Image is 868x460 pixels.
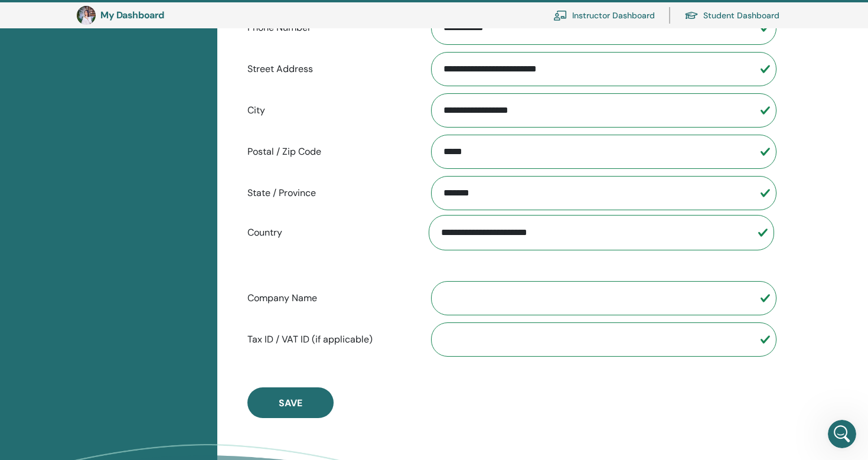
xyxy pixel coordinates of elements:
label: Company Name [239,287,420,309]
span: Save [279,397,302,409]
a: Instructor Dashboard [553,2,655,28]
label: City [239,99,420,122]
h3: My Dashboard [100,9,218,21]
label: Tax ID / VAT ID (if applicable) [239,328,420,351]
img: default.jpg [77,6,96,25]
label: Street Address [239,58,420,80]
iframe: Intercom live chat [828,420,856,448]
label: State / Province [239,182,420,204]
label: Postal / Zip Code [239,141,420,163]
img: chalkboard-teacher.svg [553,10,567,21]
a: Student Dashboard [684,2,779,28]
button: Save [247,387,334,418]
img: graduation-cap.svg [684,11,699,21]
label: Country [239,221,420,244]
